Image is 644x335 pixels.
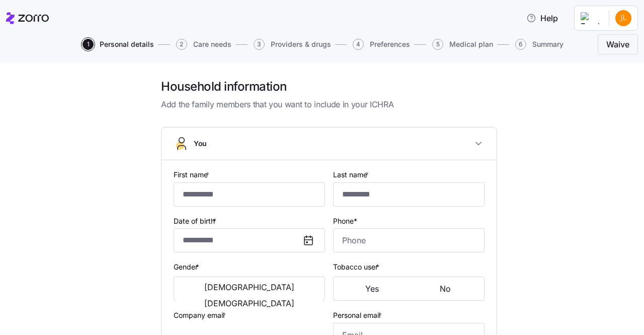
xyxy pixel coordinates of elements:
[176,39,187,50] span: 2
[161,98,497,111] span: Add the family members that you want to include in your ICHRA
[432,39,443,50] span: 5
[526,12,558,24] span: Help
[581,12,601,24] img: Employer logo
[174,216,218,227] label: Date of birth
[370,41,410,48] span: Preferences
[353,39,364,50] span: 4
[598,34,638,54] button: Waive
[254,39,265,50] span: 3
[174,261,201,273] label: Gender
[194,139,207,149] span: You
[80,39,154,50] a: 1Personal details
[606,38,629,50] span: Waive
[333,310,384,321] label: Personal email
[174,169,211,180] label: First name
[353,39,410,50] button: 4Preferences
[333,216,357,227] label: Phone*
[83,39,94,50] span: 1
[254,39,331,50] button: 3Providers & drugs
[449,41,493,48] span: Medical plan
[515,39,526,50] span: 6
[515,39,563,50] button: 6Summary
[204,299,294,307] span: [DEMOGRAPHIC_DATA]
[615,10,631,26] img: 6f459adba7b1157317e596b86dae98fa
[174,310,228,321] label: Company email
[440,285,451,293] span: No
[100,41,154,48] span: Personal details
[333,261,381,273] label: Tobacco user
[333,169,371,180] label: Last name
[193,41,231,48] span: Care needs
[518,8,566,28] button: Help
[204,283,294,291] span: [DEMOGRAPHIC_DATA]
[532,41,563,48] span: Summary
[432,39,493,50] button: 5Medical plan
[271,41,331,48] span: Providers & drugs
[161,79,497,94] h1: Household information
[365,285,379,293] span: Yes
[83,39,154,50] button: 1Personal details
[176,39,231,50] button: 2Care needs
[333,228,485,252] input: Phone
[162,127,497,160] button: You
